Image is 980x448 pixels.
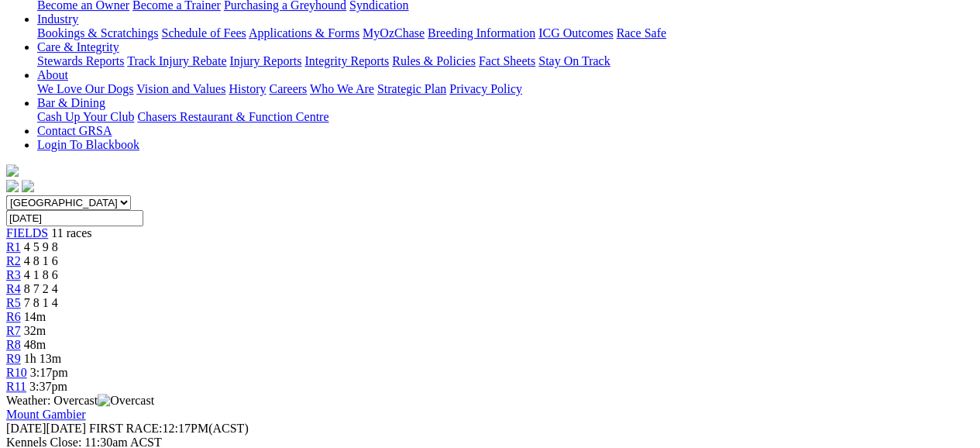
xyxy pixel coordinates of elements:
a: R9 [6,352,21,365]
span: 32m [24,324,46,337]
a: Rules & Policies [392,54,476,67]
span: 1h 13m [24,352,61,365]
a: Who We Are [310,82,374,95]
span: 4 8 1 6 [24,254,58,267]
a: R6 [6,310,21,323]
img: twitter.svg [22,180,34,192]
div: Bar & Dining [37,110,974,124]
div: Industry [37,26,974,40]
span: [DATE] [6,422,46,435]
a: Vision and Values [136,82,225,95]
a: Injury Reports [229,54,301,67]
span: 4 1 8 6 [24,268,58,281]
a: Industry [37,12,78,26]
a: ICG Outcomes [538,26,613,40]
img: Overcast [98,394,154,408]
a: R2 [6,254,21,267]
span: 12:17PM(ACST) [89,422,249,435]
a: Contact GRSA [37,124,112,137]
a: Stewards Reports [37,54,124,67]
input: Select date [6,210,143,226]
div: About [37,82,974,96]
span: 48m [24,338,46,351]
a: Strategic Plan [377,82,446,95]
a: R4 [6,282,21,295]
a: FIELDS [6,226,48,240]
div: Care & Integrity [37,54,974,68]
a: Stay On Track [538,54,610,67]
span: 4 5 9 8 [24,240,58,253]
a: Careers [269,82,307,95]
a: Care & Integrity [37,40,119,53]
img: facebook.svg [6,180,19,192]
a: R8 [6,338,21,351]
a: Fact Sheets [479,54,535,67]
img: logo-grsa-white.png [6,164,19,177]
span: [DATE] [6,422,86,435]
a: Breeding Information [428,26,535,40]
span: 8 7 2 4 [24,282,58,295]
a: Track Injury Rebate [127,54,226,67]
a: R5 [6,296,21,309]
a: Integrity Reports [304,54,389,67]
span: 11 races [51,226,91,240]
span: FIRST RACE: [89,422,162,435]
a: We Love Our Dogs [37,82,133,95]
a: R7 [6,324,21,337]
span: 14m [24,310,46,323]
a: Schedule of Fees [161,26,246,40]
a: Cash Up Your Club [37,110,134,123]
span: Weather: Overcast [6,394,154,407]
span: 3:37pm [29,380,67,393]
a: Login To Blackbook [37,138,139,151]
a: Mount Gambier [6,408,86,421]
span: 3:17pm [30,366,68,379]
a: MyOzChase [363,26,425,40]
a: Bar & Dining [37,96,105,109]
a: Applications & Forms [249,26,359,40]
a: R11 [6,380,26,393]
a: About [37,68,68,81]
span: 7 8 1 4 [24,296,58,309]
a: Race Safe [616,26,665,40]
a: History [229,82,266,95]
a: Chasers Restaurant & Function Centre [137,110,328,123]
a: R3 [6,268,21,281]
a: Bookings & Scratchings [37,26,158,40]
a: R10 [6,366,27,379]
a: Privacy Policy [449,82,522,95]
a: R1 [6,240,21,253]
